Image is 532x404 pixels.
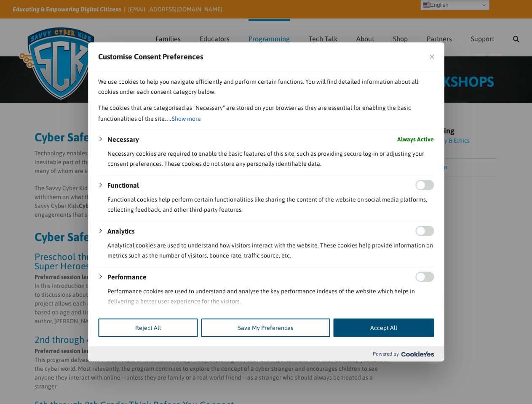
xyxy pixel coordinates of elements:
[98,319,198,337] button: Reject All
[415,226,434,236] input: Enable Analytics
[98,103,434,125] p: The cookies that are categorised as "Necessary" are stored on your browser as they are essential ...
[107,149,434,169] p: Necessary cookies are required to enable the basic features of this site, such as providing secur...
[415,180,434,190] input: Enable Functional
[401,351,434,357] img: Cookieyes logo
[107,226,135,236] button: Analytics
[171,113,202,125] button: Show more
[107,134,139,144] button: Necessary
[88,346,444,361] div: Powered by
[107,180,139,190] button: Functional
[333,319,434,337] button: Accept All
[107,194,434,215] p: Functional cookies help perform certain functionalities like sharing the content of the website o...
[107,286,434,306] p: Performance cookies are used to understand and analyse the key performance indexes of the website...
[107,272,147,282] button: Performance
[430,55,434,59] img: Close
[415,272,434,282] input: Enable Performance
[98,77,434,97] p: We use cookies to help you navigate efficiently and perform certain functions. You will find deta...
[397,134,434,144] span: Always Active
[107,240,434,260] p: Analytical cookies are used to understand how visitors interact with the website. These cookies h...
[201,319,330,337] button: Save My Preferences
[98,52,203,62] span: Customise Consent Preferences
